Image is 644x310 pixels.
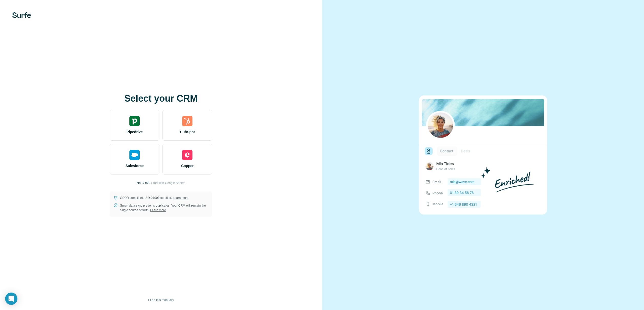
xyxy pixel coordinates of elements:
[137,181,150,185] p: No CRM?
[182,150,192,160] img: copper's logo
[180,129,195,134] span: HubSpot
[127,129,143,134] span: Pipedrive
[120,203,208,212] p: Smart data sync prevents duplicates. Your CRM will remain the single source of truth.
[181,163,194,168] span: Copper
[148,298,174,302] span: I’ll do this manually
[129,116,140,126] img: pipedrive's logo
[12,12,31,18] img: Surfe's logo
[5,293,17,305] div: Open Intercom Messenger
[173,196,188,200] a: Learn more
[120,196,188,200] p: GDPR compliant. ISO-27001 certified.
[110,93,212,104] h1: Select your CRM
[129,150,140,160] img: salesforce's logo
[126,163,144,168] span: Salesforce
[150,208,166,212] a: Learn more
[145,296,178,304] button: I’ll do this manually
[419,95,547,214] img: none image
[151,181,185,185] button: Start with Google Sheets
[182,116,192,126] img: hubspot's logo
